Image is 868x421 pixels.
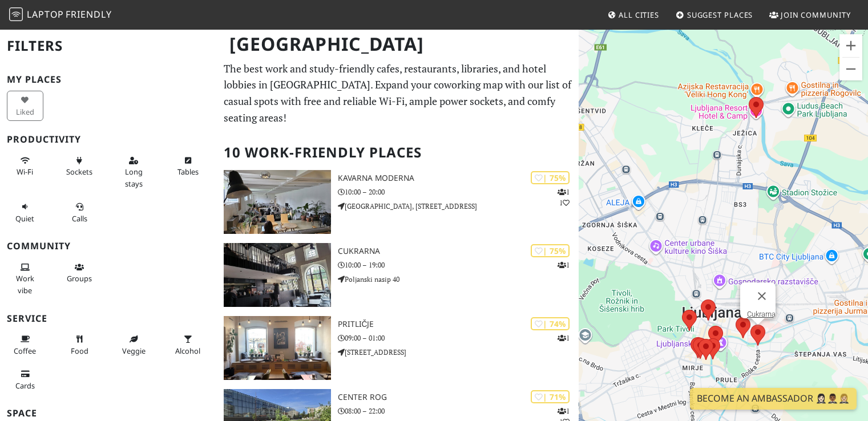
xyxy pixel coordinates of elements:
span: Friendly [66,8,111,21]
div: | 75% [531,171,570,184]
span: Quiet [15,213,34,224]
span: All Cities [619,10,659,20]
p: 10:00 – 20:00 [338,187,579,197]
span: People working [16,273,34,295]
button: Quiet [7,197,43,228]
span: Credit cards [15,380,35,391]
button: Calls [61,197,98,228]
h2: Filters [7,29,210,63]
p: 1 [558,333,570,343]
a: Join Community [765,5,855,25]
p: Poljanski nasip 40 [338,274,579,285]
a: LaptopFriendly LaptopFriendly [9,5,112,25]
button: Food [61,330,98,360]
h3: Space [7,408,210,419]
img: Cukrarna [224,243,330,307]
a: Suggest Places [671,5,758,25]
span: Video/audio calls [72,213,87,224]
span: Join Community [781,10,851,20]
img: Kavarna Moderna [224,170,330,234]
h3: Service [7,313,210,324]
button: Cards [7,365,43,395]
a: Cukrarna [747,310,776,318]
p: The best work and study-friendly cafes, restaurants, libraries, and hotel lobbies in [GEOGRAPHIC_... [224,60,572,126]
button: Work vibe [7,258,43,299]
span: Coffee [14,346,36,356]
button: Coffee [7,330,43,360]
button: Sockets [61,151,98,181]
button: Veggie [115,330,152,360]
p: 09:00 – 01:00 [338,333,579,343]
a: All Cities [603,5,664,25]
p: 08:00 – 22:00 [338,406,579,416]
button: Zoom in [839,34,862,57]
button: Zoom out [839,58,862,80]
div: | 75% [531,244,570,257]
p: 1 [558,260,570,270]
img: Pritličje [224,316,330,380]
a: Cukrarna | 75% 1 Cukrarna 10:00 – 19:00 Poljanski nasip 40 [217,243,579,307]
h3: Productivity [7,134,210,145]
p: 1 1 [558,187,570,208]
p: 10:00 – 19:00 [338,260,579,270]
h3: Community [7,241,210,252]
p: [GEOGRAPHIC_DATA], [STREET_ADDRESS] [338,201,579,212]
h3: Cukrarna [338,246,579,256]
button: Tables [169,151,206,181]
div: | 71% [531,390,570,403]
h3: My Places [7,74,210,85]
button: Close [748,282,776,310]
button: Long stays [115,151,152,193]
h2: 10 Work-Friendly Places [224,135,572,170]
button: Wi-Fi [7,151,43,181]
span: Stable Wi-Fi [17,167,33,177]
span: Long stays [125,167,143,188]
h1: [GEOGRAPHIC_DATA] [220,29,576,60]
div: | 74% [531,317,570,330]
span: Laptop [27,8,64,21]
img: LaptopFriendly [9,7,23,21]
h3: Kavarna Moderna [338,173,579,183]
h3: Pritličje [338,319,579,329]
span: Group tables [67,273,92,284]
span: Alcohol [175,346,200,356]
a: Kavarna Moderna | 75% 11 Kavarna Moderna 10:00 – 20:00 [GEOGRAPHIC_DATA], [STREET_ADDRESS] [217,170,579,234]
h3: Center Rog [338,392,579,402]
span: Food [71,346,88,356]
p: [STREET_ADDRESS] [338,347,579,358]
span: Work-friendly tables [177,167,199,177]
a: Become an Ambassador 🤵🏻‍♀️🤵🏾‍♂️🤵🏼‍♀️ [690,388,857,410]
span: Suggest Places [687,10,753,20]
a: Pritličje | 74% 1 Pritličje 09:00 – 01:00 [STREET_ADDRESS] [217,316,579,380]
button: Groups [61,258,98,288]
button: Alcohol [169,330,206,360]
span: Veggie [122,346,146,356]
span: Power sockets [66,167,92,177]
